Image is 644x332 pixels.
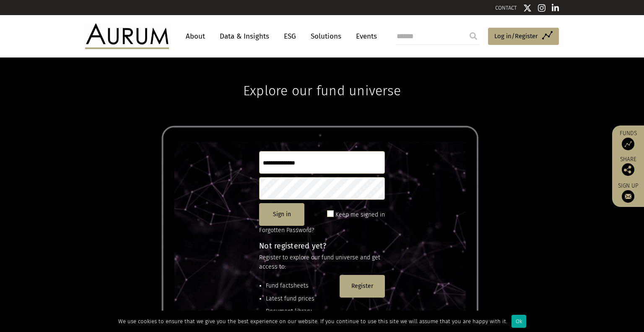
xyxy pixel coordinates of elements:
label: Keep me signed in [335,210,385,220]
a: Log in/Register [488,28,559,45]
h4: Not registered yet? [259,242,385,250]
img: Linkedin icon [552,4,559,12]
div: Ok [512,315,526,328]
li: Fund factsheets [266,281,336,290]
a: Funds [616,130,640,150]
img: Share this post [622,163,634,176]
a: Sign up [616,182,640,203]
a: Data & Insights [216,29,273,44]
input: Submit [465,28,482,44]
img: Sign up to our newsletter [622,190,634,203]
a: About [182,29,209,44]
h1: Explore our fund universe [243,58,401,99]
span: Log in/Register [494,31,538,41]
li: Document library [266,307,336,316]
button: Register [340,275,385,298]
p: Register to explore our fund universe and get access to: [259,253,385,272]
a: Events [352,29,377,44]
img: Aurum [85,24,169,49]
button: Sign in [259,203,304,226]
img: Instagram icon [538,4,545,12]
div: Share [616,157,640,176]
img: Access Funds [622,138,634,150]
a: ESG [280,29,300,44]
li: Latest fund prices [266,294,336,303]
a: Solutions [306,29,345,44]
a: CONTACT [495,5,517,11]
a: Forgotten Password? [259,227,314,234]
img: Twitter icon [523,4,532,12]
